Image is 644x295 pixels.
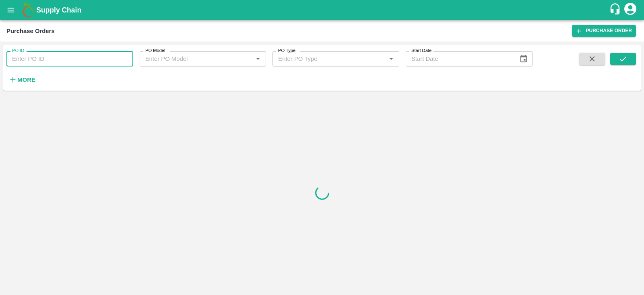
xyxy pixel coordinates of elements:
a: Purchase Order [572,25,636,37]
button: Choose date [516,51,531,66]
label: PO Type [278,48,295,54]
input: Enter PO ID [6,51,133,66]
input: Start Date [406,51,513,66]
a: Supply Chain [36,4,609,16]
div: account of current user [623,2,638,19]
button: More [6,73,37,87]
b: Supply Chain [36,6,81,14]
button: Open [253,54,263,64]
strong: More [17,77,35,83]
input: Enter PO Model [142,54,251,64]
div: customer-support [609,3,623,17]
input: Enter PO Type [275,54,384,64]
div: Purchase Orders [6,26,55,36]
img: logo [20,2,36,18]
label: PO Model [145,48,165,54]
label: PO ID [12,48,24,54]
button: open drawer [2,1,20,19]
label: Start Date [411,48,431,54]
button: Open [386,54,396,64]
